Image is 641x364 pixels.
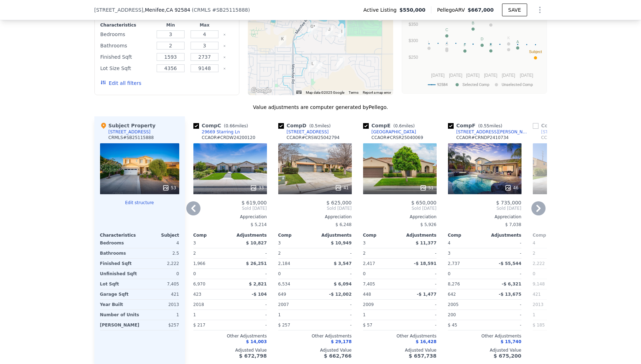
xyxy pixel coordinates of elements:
div: - [401,300,437,310]
text: $300 [408,38,418,43]
div: [STREET_ADDRESS][PERSON_NAME] [456,129,530,135]
span: $550,000 [400,6,426,13]
span: $ 217 [193,323,205,328]
text: G [445,42,448,46]
div: Comp C [193,122,251,129]
div: 7,405 [141,279,179,289]
text: Subject [529,50,542,54]
span: [STREET_ADDRESS] [94,6,144,13]
div: 31132 Durham Dr [337,57,344,69]
span: Sold [DATE] [193,206,267,211]
span: 0 [533,271,536,276]
div: [STREET_ADDRESS] [287,129,329,135]
span: 4 [533,241,536,245]
div: - [316,248,352,258]
span: $ 29,178 [331,339,352,344]
span: 2,184 [278,261,290,266]
div: 2013 [533,300,568,310]
div: Comp D [278,122,334,129]
div: Comp F [448,122,505,129]
div: - [486,310,521,320]
div: 30712 View Ridge Ln [310,22,318,34]
a: [STREET_ADDRESS] [533,129,583,135]
span: $ 45 [448,323,458,328]
div: - [232,248,267,258]
span: -$ 13,675 [499,292,521,297]
span: $ 625,000 [326,200,351,206]
span: $ 5,926 [420,222,437,227]
span: $ 7,038 [505,222,521,227]
div: Garage Sqft [100,289,138,299]
span: 0 [278,271,281,276]
text: Unselected Comp [502,82,533,87]
span: 642 [448,292,456,297]
text: $250 [408,55,418,60]
div: Appreciation [448,214,521,220]
span: 0.6 [395,123,402,128]
div: Adjusted Value [448,347,521,353]
div: - [232,300,267,310]
div: Appreciation [533,214,606,220]
span: -$ 12,002 [329,292,352,297]
text: K [507,36,510,40]
span: 0 [448,271,451,276]
a: Report a map error [363,91,391,94]
text: E [489,42,492,47]
div: 30727 View Ridge Ln [308,23,316,35]
div: Adjustments [230,232,267,238]
div: ( ) [192,6,250,13]
div: - [401,320,437,330]
span: 421 [533,292,541,297]
div: 53 [162,184,176,191]
text: J [446,41,448,45]
span: $ 3,547 [334,261,351,266]
span: Map data ©2025 Google [306,91,344,94]
span: $ 257 [278,323,290,328]
div: 29463 Bouris Dr [338,28,346,40]
div: [GEOGRAPHIC_DATA] [372,129,416,135]
div: 31296 Cortez St [315,62,322,74]
text: C [445,28,448,32]
span: Pellego ARV [437,6,468,13]
text: [DATE] [431,73,444,78]
div: - [316,320,352,330]
div: 2018 [193,300,229,310]
div: A chart. [406,4,542,92]
span: , Menifee [143,6,190,13]
span: $ 657,738 [409,353,436,359]
span: 2,222 [533,261,545,266]
div: - [401,248,437,258]
text: A [516,40,519,44]
div: Comp G [533,122,591,129]
span: $ 57 [363,323,373,328]
div: Comp [363,232,400,238]
div: 1 [142,310,179,320]
a: 29669 Starring Ln [193,129,240,135]
span: $ 2,821 [249,282,267,287]
div: 1 [363,310,398,320]
div: Unfinished Sqft [100,269,138,279]
div: Characteristics [100,22,152,28]
span: $ 185 [533,323,545,328]
div: Bathrooms [100,248,138,258]
div: 29259 Bouris Dr [325,26,333,38]
span: -$ 6,321 [502,282,521,287]
span: $ 16,428 [416,339,437,344]
span: 3 [193,241,196,245]
span: $ 11,377 [416,241,437,245]
button: Show Options [533,3,547,17]
div: Finished Sqft [100,259,138,268]
div: - [401,310,437,320]
div: 51 [420,184,433,191]
div: Min [155,22,186,28]
span: , CA 92584 [164,7,190,13]
div: CCAOR # CRSW24218407 [541,135,594,140]
div: 2.5 [141,248,179,258]
div: Other Adjustments [448,333,521,339]
a: Open this area in Google Maps (opens a new window) [250,86,273,95]
div: Number of Units [100,310,139,320]
text: [DATE] [466,73,479,78]
div: Comp [278,232,315,238]
text: B [472,21,474,25]
text: F [464,43,466,47]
